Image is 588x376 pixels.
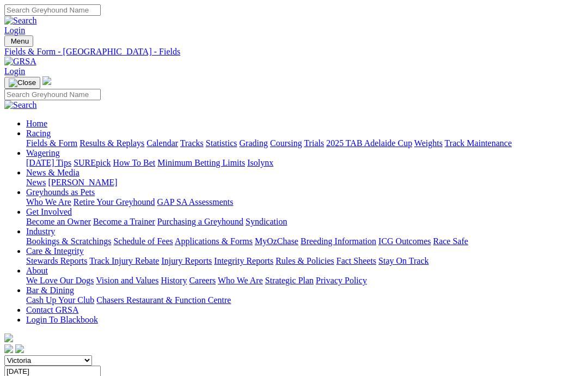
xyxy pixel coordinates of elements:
[26,286,74,295] a: Bar & Dining
[79,138,144,148] a: Results & Replays
[96,295,231,305] a: Chasers Restaurant & Function Centre
[26,187,95,197] a: Greyhounds as Pets
[26,276,94,285] a: We Love Our Dogs
[93,217,155,226] a: Become a Trainer
[161,256,212,265] a: Injury Reports
[26,197,584,207] div: Greyhounds as Pets
[270,138,302,148] a: Coursing
[275,256,334,265] a: Rules & Policies
[157,197,234,207] a: GAP SA Assessments
[26,256,584,266] div: Care & Integrity
[26,119,47,128] a: Home
[301,236,376,246] a: Breeding Information
[26,217,91,226] a: Become an Owner
[26,207,72,216] a: Get Involved
[4,26,25,35] a: Login
[246,217,287,226] a: Syndication
[26,168,79,177] a: News & Media
[89,256,159,265] a: Track Injury Rebate
[4,66,25,76] a: Login
[336,256,376,265] a: Fact Sheets
[26,256,87,265] a: Stewards Reports
[4,344,13,353] img: facebook.svg
[26,315,98,324] a: Login To Blackbook
[26,236,584,246] div: Industry
[26,295,584,305] div: Bar & Dining
[445,138,512,148] a: Track Maintenance
[326,138,412,148] a: 2025 TAB Adelaide Cup
[26,276,584,286] div: About
[218,276,263,285] a: Who We Are
[265,276,314,285] a: Strategic Plan
[26,305,78,314] a: Contact GRSA
[73,197,155,207] a: Retire Your Greyhound
[4,4,101,16] input: Search
[180,138,204,148] a: Tracks
[378,236,431,246] a: ICG Outcomes
[26,246,84,256] a: Care & Integrity
[26,236,111,246] a: Bookings & Scratchings
[304,138,324,148] a: Trials
[113,158,156,167] a: How To Bet
[4,57,36,66] img: GRSA
[255,236,298,246] a: MyOzChase
[157,217,243,226] a: Purchasing a Greyhound
[240,138,268,148] a: Grading
[414,138,443,148] a: Weights
[26,178,584,187] div: News & Media
[42,76,51,85] img: logo-grsa-white.png
[189,276,216,285] a: Careers
[378,256,428,265] a: Stay On Track
[48,178,117,187] a: [PERSON_NAME]
[4,333,13,342] img: logo-grsa-white.png
[433,236,468,246] a: Race Safe
[4,77,40,89] button: Toggle navigation
[247,158,273,167] a: Isolynx
[26,158,71,167] a: [DATE] Tips
[26,148,60,157] a: Wagering
[9,78,36,87] img: Close
[26,227,55,236] a: Industry
[316,276,367,285] a: Privacy Policy
[11,37,29,45] span: Menu
[113,236,173,246] a: Schedule of Fees
[73,158,111,167] a: SUREpick
[4,100,37,110] img: Search
[146,138,178,148] a: Calendar
[161,276,187,285] a: History
[157,158,245,167] a: Minimum Betting Limits
[26,197,71,207] a: Who We Are
[26,158,584,168] div: Wagering
[15,344,24,353] img: twitter.svg
[26,295,94,305] a: Cash Up Your Club
[26,178,46,187] a: News
[26,138,77,148] a: Fields & Form
[4,16,37,26] img: Search
[96,276,158,285] a: Vision and Values
[214,256,273,265] a: Integrity Reports
[4,47,584,57] a: Fields & Form - [GEOGRAPHIC_DATA] - Fields
[206,138,237,148] a: Statistics
[26,138,584,148] div: Racing
[26,217,584,227] div: Get Involved
[175,236,253,246] a: Applications & Forms
[4,89,101,100] input: Search
[26,129,51,138] a: Racing
[4,35,33,47] button: Toggle navigation
[26,266,48,275] a: About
